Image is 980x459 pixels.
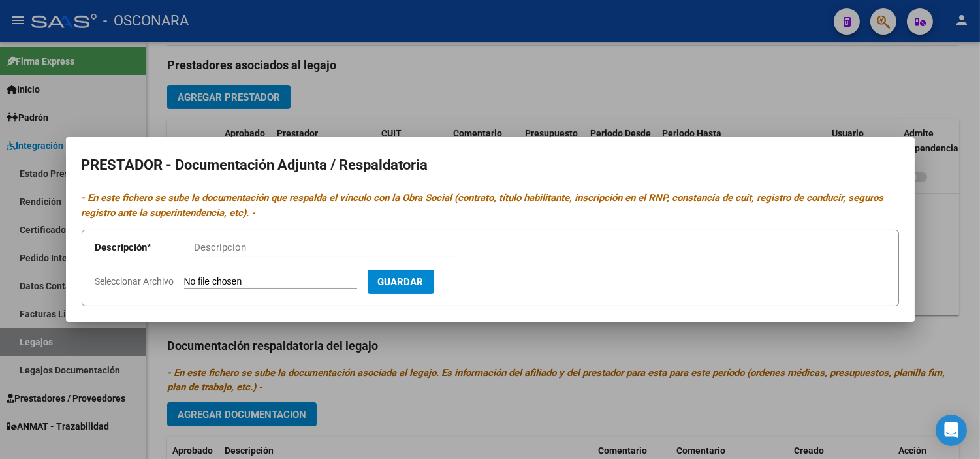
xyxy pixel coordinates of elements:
[378,276,424,288] span: Guardar
[936,415,967,446] div: Open Intercom Messenger
[82,192,884,219] i: - En este fichero se sube la documentación que respalda el vínculo con la Obra Social (contrato, ...
[82,153,899,178] h2: PRESTADOR - Documentación Adjunta / Respaldatoria
[95,276,174,287] span: Seleccionar Archivo
[368,270,434,294] button: Guardar
[95,240,194,255] p: Descripción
